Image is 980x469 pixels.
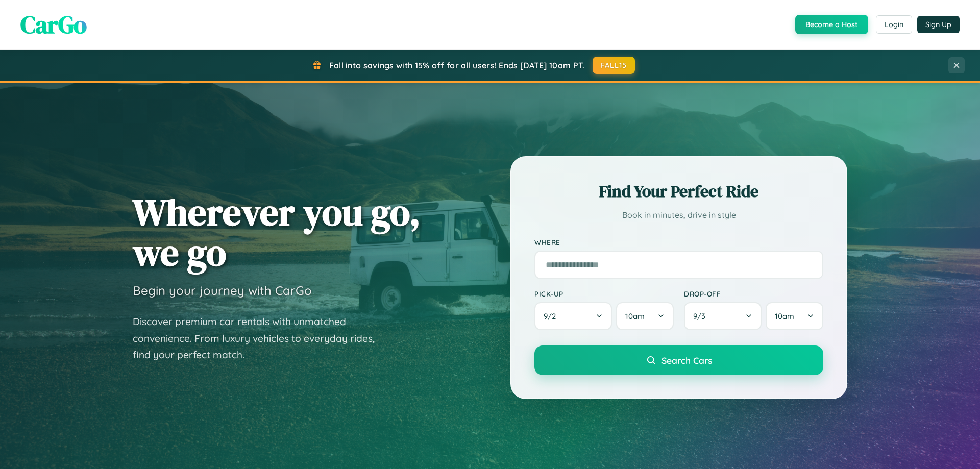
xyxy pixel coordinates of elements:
[693,311,710,321] span: 9 / 3
[534,345,823,375] button: Search Cars
[775,311,794,321] span: 10am
[917,16,960,33] button: Sign Up
[795,15,868,34] button: Become a Host
[534,302,612,330] button: 9/2
[593,57,635,74] button: FALL15
[133,283,312,298] h3: Begin your journey with CarGo
[766,302,823,330] button: 10am
[133,313,388,363] p: Discover premium car rentals with unmatched convenience. From luxury vehicles to everyday rides, ...
[20,8,87,41] span: CarGo
[876,15,912,34] button: Login
[534,289,674,298] label: Pick-up
[544,311,561,321] span: 9 / 2
[616,302,674,330] button: 10am
[684,302,762,330] button: 9/3
[534,238,823,246] label: Where
[133,192,421,273] h1: Wherever you go, we go
[534,208,823,223] p: Book in minutes, drive in style
[329,60,585,70] span: Fall into savings with 15% off for all users! Ends [DATE] 10am PT.
[625,311,645,321] span: 10am
[684,289,823,298] label: Drop-off
[534,180,823,203] h2: Find Your Perfect Ride
[661,355,712,366] span: Search Cars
